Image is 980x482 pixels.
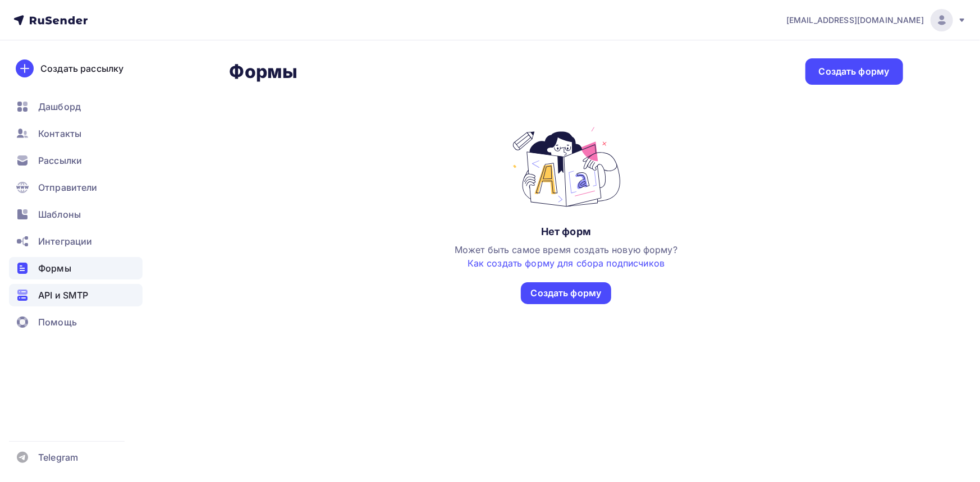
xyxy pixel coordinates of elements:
span: API и SMTP [38,288,88,302]
div: Нет форм [541,225,591,238]
a: Формы [9,257,143,279]
div: Создать форму [531,287,602,300]
span: Контакты [38,127,81,140]
span: [EMAIL_ADDRESS][DOMAIN_NAME] [786,15,924,26]
a: [EMAIL_ADDRESS][DOMAIN_NAME] [786,9,967,31]
span: Рассылки [38,154,82,167]
span: Формы [38,261,71,275]
a: Шаблоны [9,203,143,226]
a: Контакты [9,122,143,145]
span: Может быть самое время создать новую форму? [455,244,677,269]
span: Отправители [38,181,98,194]
span: Помощь [38,315,77,329]
a: Отправители [9,176,143,199]
span: Telegram [38,451,78,464]
div: Создать форму [819,65,890,78]
a: Дашборд [9,95,143,118]
span: Интеграции [38,235,92,248]
div: Создать рассылку [40,62,123,75]
span: Дашборд [38,100,81,113]
a: Как создать форму для сбора подписчиков [468,258,665,269]
span: Шаблоны [38,208,81,221]
h2: Формы [230,61,298,83]
a: Рассылки [9,149,143,172]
